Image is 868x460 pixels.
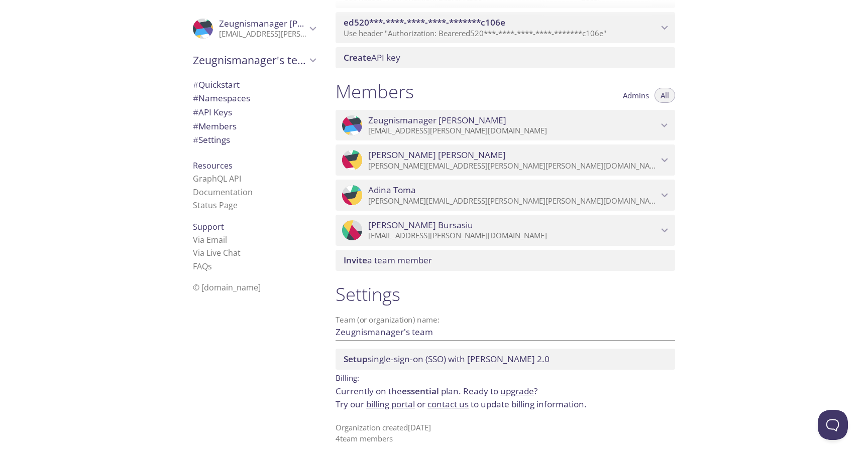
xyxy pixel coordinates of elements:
[193,187,253,198] a: Documentation
[185,78,323,92] div: Quickstart
[336,370,675,384] p: Billing:
[336,215,675,246] div: Cristian Bursasiu
[368,231,658,241] p: [EMAIL_ADDRESS][PERSON_NAME][DOMAIN_NAME]
[193,106,232,118] span: API Keys
[368,126,658,136] p: [EMAIL_ADDRESS][PERSON_NAME][DOMAIN_NAME]
[655,88,675,103] button: All
[368,220,473,231] span: [PERSON_NAME] Bursasiu
[193,79,240,90] span: Quickstart
[368,149,506,161] span: [PERSON_NAME] [PERSON_NAME]
[344,353,550,365] span: single-sign-on (SSO) with [PERSON_NAME] 2.0
[336,385,675,410] p: Currently on the plan.
[193,92,250,104] span: Namespaces
[344,353,368,365] span: Setup
[336,180,675,211] div: Adina Toma
[336,47,675,68] div: Create API Key
[368,115,506,126] span: Zeugnismanager [PERSON_NAME]
[219,29,306,39] p: [EMAIL_ADDRESS][PERSON_NAME][DOMAIN_NAME]
[336,110,675,141] div: Zeugnismanager Haufe
[336,144,675,176] div: Gabriel Mateescu
[193,92,198,104] span: #
[427,398,469,410] a: contact us
[193,79,198,90] span: #
[185,133,323,147] div: Team Settings
[336,398,587,410] span: Try our or to update billing information.
[208,261,212,272] span: s
[219,18,357,29] span: Zeugnismanager [PERSON_NAME]
[185,119,323,133] div: Members
[193,247,241,258] a: Via Live Chat
[193,120,237,132] span: Members
[185,47,323,73] div: Zeugnismanager's team
[617,88,655,103] button: Admins
[193,173,241,184] a: GraphQL API
[185,12,323,45] div: Zeugnismanager Haufe
[185,105,323,119] div: API Keys
[193,282,261,293] span: © [DOMAIN_NAME]
[500,385,534,397] a: upgrade
[402,385,439,397] span: essential
[366,398,415,410] a: billing portal
[193,106,198,118] span: #
[336,250,675,271] div: Invite a team member
[368,196,658,206] p: [PERSON_NAME][EMAIL_ADDRESS][PERSON_NAME][PERSON_NAME][DOMAIN_NAME]
[368,161,658,171] p: [PERSON_NAME][EMAIL_ADDRESS][PERSON_NAME][PERSON_NAME][DOMAIN_NAME]
[344,52,400,63] span: API key
[193,200,238,211] a: Status Page
[193,120,198,132] span: #
[336,283,675,305] h1: Settings
[193,160,233,171] span: Resources
[185,91,323,105] div: Namespaces
[336,349,675,370] div: Setup SSO
[368,185,416,196] span: Adina Toma
[344,52,371,63] span: Create
[336,422,675,444] p: Organization created [DATE] 4 team member s
[344,254,432,266] span: a team member
[336,316,440,324] label: Team (or organization) name:
[344,254,367,266] span: Invite
[463,385,537,397] span: Ready to ?
[193,134,198,145] span: #
[193,221,224,232] span: Support
[193,53,306,67] span: Zeugnismanager's team
[193,261,212,272] a: FAQ
[818,410,848,440] iframe: Help Scout Beacon - Open
[193,134,230,145] span: Settings
[193,234,227,245] a: Via Email
[336,80,414,103] h1: Members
